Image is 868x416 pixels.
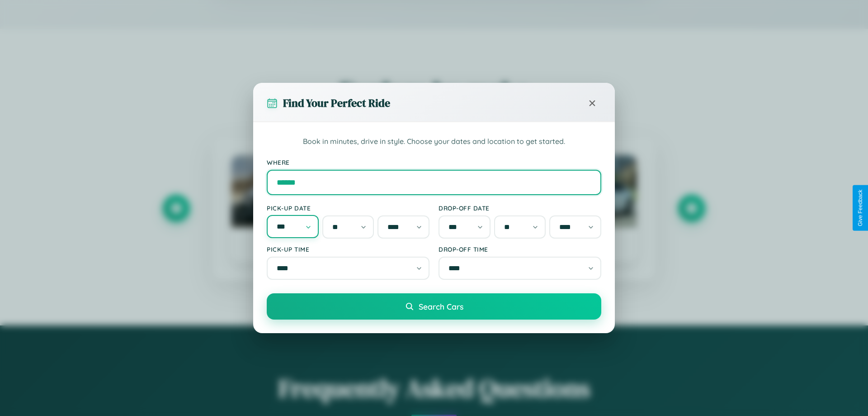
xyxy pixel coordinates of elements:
label: Drop-off Time [439,245,601,253]
label: Drop-off Date [439,204,601,212]
label: Pick-up Time [267,245,429,253]
span: Search Cars [419,301,463,311]
label: Pick-up Date [267,204,429,212]
p: Book in minutes, drive in style. Choose your dates and location to get started. [267,136,601,148]
label: Where [267,158,601,166]
h3: Find Your Perfect Ride [283,96,390,110]
button: Search Cars [267,293,601,320]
